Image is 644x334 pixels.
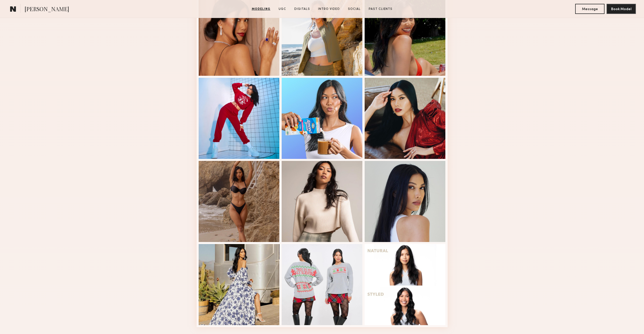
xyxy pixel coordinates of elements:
a: Social [346,7,363,11]
span: [PERSON_NAME] [25,5,69,14]
a: Digitals [292,7,312,11]
a: Past Clients [367,7,394,11]
button: Message [575,4,605,14]
a: UGC [277,7,288,11]
button: Book Model [607,4,636,14]
a: Intro Video [316,7,342,11]
a: Book Model [607,7,636,11]
a: Modeling [250,7,273,11]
